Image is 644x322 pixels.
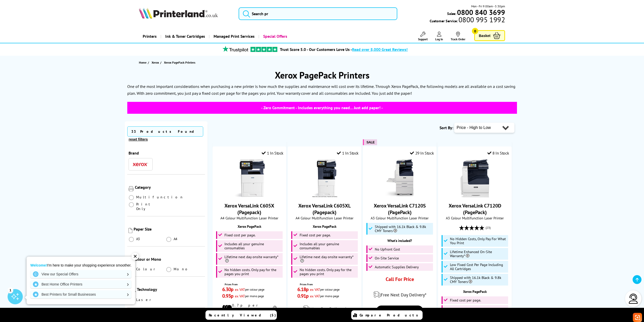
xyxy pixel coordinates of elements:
span: per mono page [245,294,264,298]
a: Compare Products [351,310,423,320]
a: Basket 0 [474,30,505,41]
a: Xerox VersaLink C605XL (Pagepack) [298,202,351,216]
img: Xerox VersaLink C7120D (PagePack) [456,159,494,197]
h1: Xerox PagePack Printers [125,69,520,81]
div: Category [135,185,204,190]
span: ex VAT [235,287,245,292]
img: Xerox VersaLink C605XL (Pagepack) [306,159,344,197]
a: Log In [435,32,443,41]
span: - Zero Commitment - Includes everything you need... Just add paper! - [127,102,517,114]
a: 0800 840 3699 [456,10,505,15]
b: 0800 840 3699 [457,8,505,17]
span: 0.91p [297,293,309,299]
span: Fixed cost per page. [450,298,481,302]
span: Includes all your genuine consumables [300,242,357,250]
span: Ink & Toner Cartridges [165,30,205,43]
span: Basket [479,32,490,39]
span: Includes all your genuine consumables [224,242,282,250]
span: Lifetime next day onsite warranty* [300,255,357,263]
a: Track Order [451,32,465,41]
p: I'm here to make your shopping experience smoother. [30,263,131,268]
a: Xerox VersaLink C605X (Pagepack) [231,193,268,198]
a: Best Home Office Printers [30,280,131,288]
span: Lifetime Enhanced On-Site Warranty* [450,250,507,258]
a: Printers [139,30,160,43]
span: 6.18p [297,286,309,293]
a: Special Offers [258,30,291,43]
span: SALE [366,140,375,144]
span: Shipped with 16.1k Black & 9.8k CMY Toners [450,276,507,284]
div: Xerox PagePack [215,224,283,229]
span: Low Fixed Cost Per Page Including All Cartridges [450,263,507,271]
span: Automatic Supplies Delivery [375,265,419,269]
span: per colour page [245,288,264,291]
span: 0800 995 1992 [458,17,505,22]
a: Xerox VersaLink C605XL (Pagepack) [306,193,344,198]
a: Ink & Toner Cartridges [160,30,209,43]
span: Laser [136,297,153,302]
img: trustpilot rating [220,46,251,52]
span: Colour [136,267,157,271]
div: 1 [8,287,13,293]
div: What's included? [366,238,434,243]
span: Log In [435,37,443,41]
span: Read over 8,000 Great Reviews! [352,47,408,52]
button: SALE [363,139,377,145]
span: 6.30p [222,286,234,293]
img: Printerland Logo [139,8,218,19]
span: Multifunction [136,195,184,199]
span: Xerox PagePack Printers [164,61,195,64]
div: Paper Size [134,226,204,232]
span: Mono [174,267,190,271]
span: Sort By: [440,125,453,130]
a: Xerox VersaLink C7120D (PagePack) [449,202,501,216]
span: Fixed cost per page. [224,233,256,237]
span: Prices From [225,283,277,286]
span: Prices From [300,283,352,286]
span: On-Site Service [375,256,399,260]
div: Xerox PagePack [290,224,359,229]
button: reset filters [127,137,149,142]
img: Xerox VersaLink C7120S (PagePack) [381,159,419,197]
div: 29 In Stock [410,150,434,156]
span: A4 Colour Multifunction Laser Printer [215,216,283,220]
span: Includes all your genuine consumables [450,307,507,315]
a: Support [418,32,428,41]
span: ex VAT [310,294,320,298]
span: Print Only [136,202,166,211]
span: Compare Products [360,313,421,317]
span: Support [418,37,428,41]
img: Xerox VersaLink C605X (Pagepack) [231,159,268,197]
span: Recently Viewed (5) [209,313,276,317]
a: Home [139,60,148,65]
img: trustpilot rating [251,47,277,52]
span: Lifetime next day onsite warranty* [224,255,282,263]
span: A3 Colour Multifunction Laser Printer [441,216,509,220]
span: per colour page [320,288,340,291]
div: Technology [137,287,204,292]
a: View [376,306,423,316]
span: Mon - Fri 9:00am - 5:30pm [471,4,505,9]
span: Shipped with 16.1k Black & 9.8k CMY Toners [375,225,432,233]
img: Paper Size [129,228,132,233]
span: Fixed cost per page. [300,233,331,237]
span: (23) [486,223,491,233]
strong: Welcome! [30,263,47,267]
div: Xerox PagePack [441,289,509,294]
span: 33 Products Found [127,126,203,137]
div: ✕ [132,253,139,260]
a: Xerox VersaLink C7120S (PagePack) [381,193,419,198]
input: Search pr [239,7,398,20]
span: A4 [174,237,178,241]
img: user-headset-light.svg [628,294,638,304]
div: Colour or Mono [134,257,204,262]
div: modal_delivery [366,288,434,302]
span: Xerox [152,60,159,65]
span: per mono page [320,294,339,298]
li: 0.7p per mono page [222,303,277,312]
div: Call For Price [372,276,427,285]
a: Managed Print Services [209,30,258,43]
span: 0.93p [222,293,234,299]
img: Xerox [133,163,148,166]
a: Best Printers for Small Businesses [30,290,131,298]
